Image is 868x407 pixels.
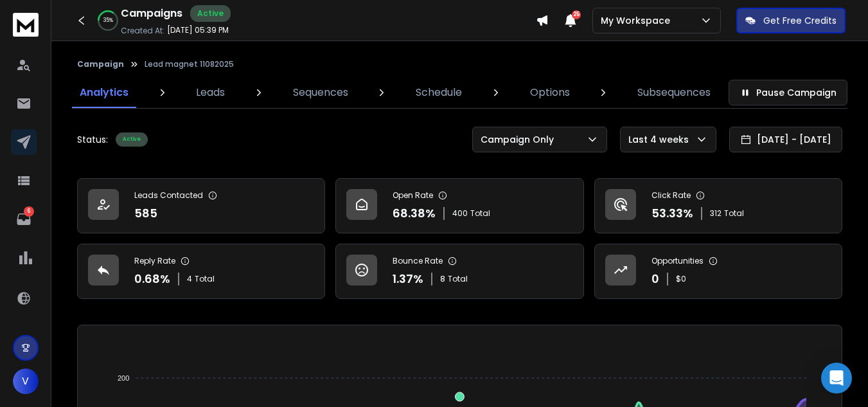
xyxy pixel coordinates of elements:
[103,17,113,24] p: 35 %
[637,85,711,100] p: Subsequences
[134,256,175,266] p: Reply Rate
[335,244,583,299] a: Bounce Rate1.37%8Total
[13,368,39,394] button: V
[77,178,325,233] a: Leads Contacted585
[167,25,229,35] p: [DATE] 05:39 PM
[116,132,148,147] div: Active
[522,77,578,108] a: Options
[196,85,225,100] p: Leads
[393,256,443,266] p: Bounce Rate
[601,14,675,27] p: My Workspace
[77,59,124,69] button: Campaign
[448,274,468,284] span: Total
[710,208,722,219] span: 312
[24,206,34,217] p: 6
[393,204,436,222] p: 68.38 %
[80,85,128,100] p: Analytics
[572,10,581,19] span: 25
[188,77,233,108] a: Leads
[630,77,718,108] a: Subsequences
[763,14,837,27] p: Get Free Credits
[530,85,570,100] p: Options
[393,270,423,288] p: 1.37 %
[134,204,157,222] p: 585
[77,133,108,146] p: Status:
[440,274,445,284] span: 8
[724,208,744,219] span: Total
[452,208,468,219] span: 400
[11,206,37,232] a: 6
[676,274,686,284] p: $ 0
[134,190,203,201] p: Leads Contacted
[13,13,39,37] img: logo
[190,5,231,22] div: Active
[195,274,215,284] span: Total
[293,85,348,100] p: Sequences
[285,77,356,108] a: Sequences
[187,274,192,284] span: 4
[481,133,559,146] p: Campaign Only
[121,6,182,21] h1: Campaigns
[594,178,842,233] a: Click Rate53.33%312Total
[628,133,694,146] p: Last 4 weeks
[736,8,846,33] button: Get Free Credits
[651,270,659,288] p: 0
[416,85,462,100] p: Schedule
[821,363,852,393] div: Open Intercom Messenger
[77,244,325,299] a: Reply Rate0.68%4Total
[393,190,433,201] p: Open Rate
[121,26,164,36] p: Created At:
[651,204,693,222] p: 53.33 %
[335,178,583,233] a: Open Rate68.38%400Total
[145,59,234,69] p: Lead magnet 11082025
[118,374,129,382] tspan: 200
[72,77,136,108] a: Analytics
[729,127,842,152] button: [DATE] - [DATE]
[651,190,691,201] p: Click Rate
[651,256,704,266] p: Opportunities
[134,270,170,288] p: 0.68 %
[408,77,470,108] a: Schedule
[470,208,490,219] span: Total
[594,244,842,299] a: Opportunities0$0
[729,80,847,105] button: Pause Campaign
